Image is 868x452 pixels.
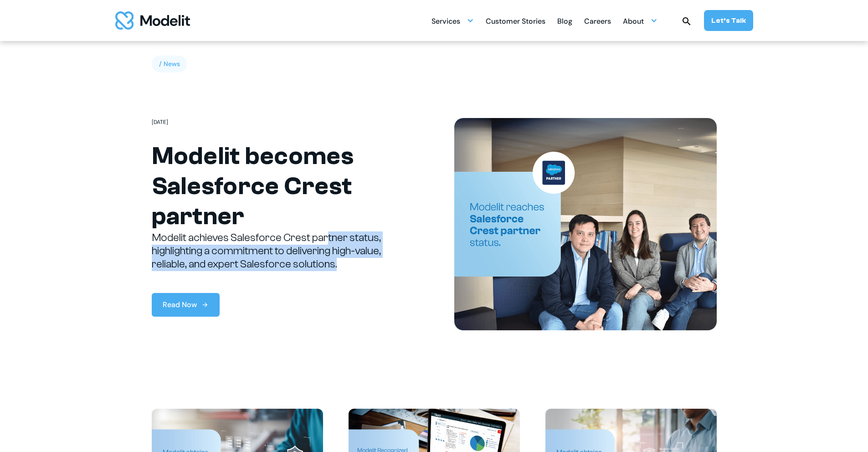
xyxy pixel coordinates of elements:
[704,10,753,31] a: Let’s Talk
[623,12,657,30] div: About
[486,12,545,30] a: Customer Stories
[557,12,572,30] a: Blog
[152,141,414,231] h1: Modelit becomes Salesforce Crest partner
[584,12,611,30] a: Careers
[201,301,209,308] img: arrow right
[431,12,474,30] div: Services
[152,118,168,127] div: [DATE]
[431,13,460,31] div: Services
[163,299,197,310] div: Read Now
[152,293,220,317] a: Read Now
[115,11,190,30] a: home
[486,13,545,31] div: Customer Stories
[152,56,187,72] div: / News
[115,11,190,30] img: modelit logo
[711,15,746,26] div: Let’s Talk
[584,13,611,31] div: Careers
[557,13,572,31] div: Blog
[152,231,414,271] p: Modelit achieves Salesforce Crest partner status, highlighting a commitment to delivering high-va...
[623,13,644,31] div: About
